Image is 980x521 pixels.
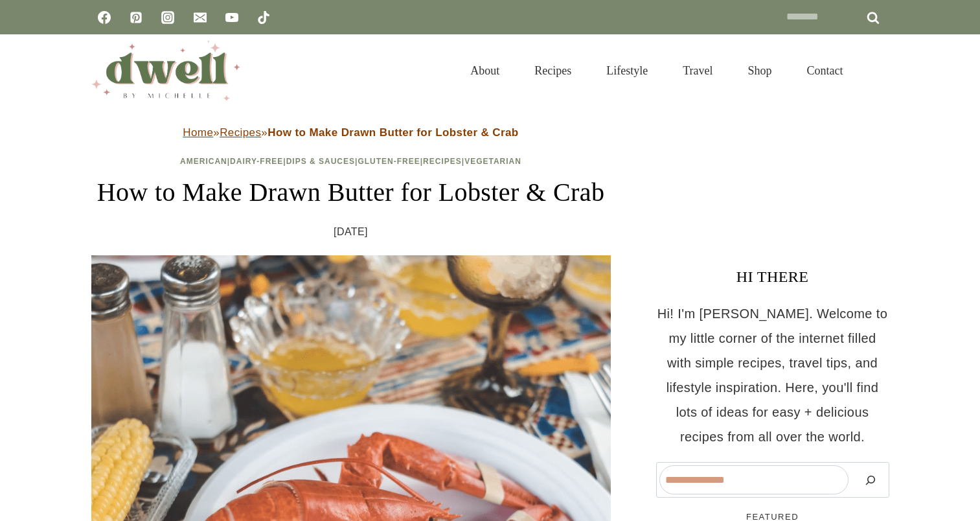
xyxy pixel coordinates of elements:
[251,5,277,30] a: TikTok
[790,48,861,93] a: Contact
[286,157,355,166] a: Dips & Sauces
[656,301,889,449] p: Hi! I'm [PERSON_NAME]. Welcome to my little corner of the internet filled with simple recipes, tr...
[867,60,889,82] button: View Search Form
[464,157,521,166] a: Vegetarian
[155,5,181,30] a: Instagram
[665,48,730,93] a: Travel
[358,157,420,166] a: Gluten-Free
[183,126,518,139] span: » »
[91,173,611,212] h1: How to Make Drawn Butter for Lobster & Crab
[187,5,213,30] a: Email
[730,48,789,93] a: Shop
[180,157,227,166] a: American
[268,126,518,139] strong: How to Make Drawn Butter for Lobster & Crab
[855,465,886,494] button: Search
[589,48,665,93] a: Lifestyle
[517,48,589,93] a: Recipes
[219,5,245,30] a: YouTube
[220,126,261,139] a: Recipes
[180,157,521,166] span: | | | | |
[91,5,117,30] a: Facebook
[334,222,368,242] time: [DATE]
[453,48,860,93] nav: Primary Navigation
[183,126,213,139] a: Home
[123,5,149,30] a: Pinterest
[230,157,283,166] a: Dairy-Free
[453,48,517,93] a: About
[423,157,462,166] a: Recipes
[656,265,889,288] h3: HI THERE
[91,41,240,100] img: DWELL by michelle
